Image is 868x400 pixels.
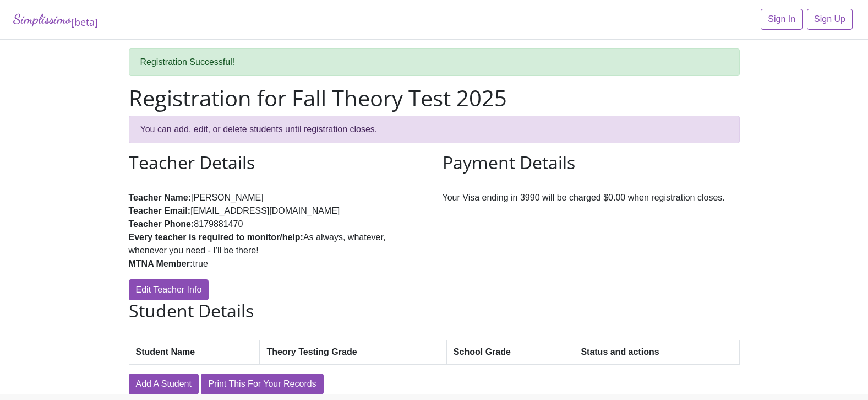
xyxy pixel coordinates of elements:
sub: [beta] [71,15,98,29]
div: Registration Successful! [129,48,740,76]
strong: MTNA Member: [129,259,193,268]
li: [EMAIL_ADDRESS][DOMAIN_NAME] [129,204,426,218]
strong: Every teacher is required to monitor/help: [129,233,303,242]
th: Status and actions [574,340,739,364]
li: As always, whatever, whenever you need - I'll be there! [129,231,426,257]
div: You can add, edit, or delete students until registration closes. [129,116,740,143]
h2: Student Details [129,300,740,321]
li: [PERSON_NAME] [129,191,426,204]
th: School Grade [446,340,574,364]
a: Add A Student [129,374,199,394]
h2: Payment Details [443,152,740,173]
li: true [129,257,426,271]
th: Student Name [129,340,260,364]
a: Sign In [761,9,803,30]
h2: Teacher Details [129,152,426,173]
strong: Teacher Email: [129,206,191,215]
a: Edit Teacher Info [129,279,209,300]
a: Simplissimo[beta] [13,9,98,30]
th: Theory Testing Grade [260,340,446,364]
strong: Teacher Name: [129,193,192,202]
a: Sign Up [807,9,853,30]
h1: Registration for Fall Theory Test 2025 [129,85,740,111]
li: 8179881470 [129,218,426,231]
a: Print This For Your Records [201,374,323,394]
strong: Teacher Phone: [129,219,194,229]
div: Your Visa ending in 3990 will be charged $0.00 when registration closes. [434,152,748,300]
